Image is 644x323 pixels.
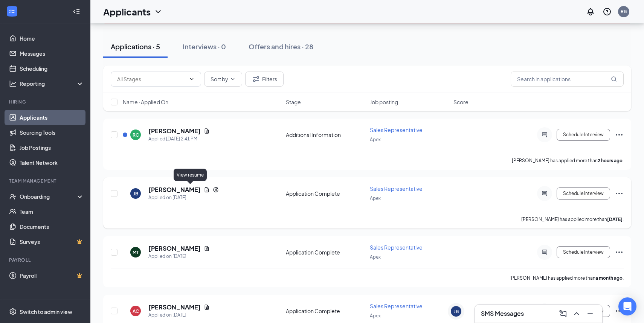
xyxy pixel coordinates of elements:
[286,248,365,256] div: Application Complete
[598,158,623,163] b: 2 hours ago
[154,7,163,16] svg: ChevronDown
[9,257,82,263] div: Payroll
[586,7,595,16] svg: Notifications
[454,308,459,315] div: JB
[571,308,583,320] button: ChevronUp
[249,42,313,51] div: Offers and hires · 28
[148,135,210,143] div: Applied [DATE] 2:41 PM
[370,98,398,106] span: Job posting
[133,249,139,256] div: MT
[73,8,80,15] svg: Collapse
[148,244,201,253] h5: [PERSON_NAME]
[20,204,84,219] a: Team
[183,42,226,51] div: Interviews · 0
[9,308,17,315] svg: Settings
[204,245,210,251] svg: Document
[595,275,623,281] b: a month ago
[370,254,381,260] span: Apex
[607,216,623,222] b: [DATE]
[20,31,84,46] a: Home
[20,80,84,87] div: Reporting
[20,110,84,125] a: Applicants
[370,303,423,309] span: Sales Representative
[133,308,139,314] div: AC
[557,246,610,258] button: Schedule Interview
[559,309,568,318] svg: ComposeMessage
[572,309,581,318] svg: ChevronUp
[512,157,624,164] p: [PERSON_NAME] has applied more than .
[621,8,627,15] div: RB
[9,99,82,105] div: Hiring
[9,193,17,200] svg: UserCheck
[510,275,624,281] p: [PERSON_NAME] has applied more than .
[557,129,610,141] button: Schedule Interview
[615,248,624,257] svg: Ellipses
[8,8,16,15] svg: WorkstreamLogo
[9,178,82,184] div: Team Management
[618,297,636,315] div: Open Intercom Messenger
[370,244,423,251] span: Sales Representative
[615,130,624,139] svg: Ellipses
[370,126,423,133] span: Sales Representative
[204,304,210,310] svg: Document
[521,216,624,222] p: [PERSON_NAME] has applied more than .
[286,190,365,197] div: Application Complete
[148,194,219,201] div: Applied on [DATE]
[204,187,210,193] svg: Document
[148,253,210,260] div: Applied on [DATE]
[148,311,210,319] div: Applied on [DATE]
[603,7,612,16] svg: QuestionInfo
[540,132,549,138] svg: ActiveChat
[133,132,139,138] div: RC
[20,308,72,315] div: Switch to admin view
[540,190,549,197] svg: ActiveChat
[453,98,469,106] span: Score
[20,155,84,170] a: Talent Network
[20,193,78,200] div: Onboarding
[204,128,210,134] svg: Document
[586,309,595,318] svg: Minimize
[174,169,207,181] div: View resume
[245,72,284,87] button: Filter Filters
[117,75,186,83] input: All Stages
[20,268,84,283] a: PayrollCrown
[252,75,261,84] svg: Filter
[133,190,138,197] div: JB
[557,187,610,200] button: Schedule Interview
[20,46,84,61] a: Messages
[111,42,160,51] div: Applications · 5
[103,5,151,18] h1: Applicants
[213,187,219,193] svg: Reapply
[204,72,242,87] button: Sort byChevronDown
[370,195,381,201] span: Apex
[211,76,228,82] span: Sort by
[557,308,569,320] button: ComposeMessage
[286,131,365,139] div: Additional Information
[148,303,201,311] h5: [PERSON_NAME]
[615,189,624,198] svg: Ellipses
[370,185,423,192] span: Sales Representative
[584,308,596,320] button: Minimize
[615,306,624,315] svg: Ellipses
[611,76,617,82] svg: MagnifyingGlass
[9,80,17,87] svg: Analysis
[481,309,524,318] h3: SMS Messages
[20,219,84,234] a: Documents
[230,76,236,82] svg: ChevronDown
[286,98,301,106] span: Stage
[370,313,381,318] span: Apex
[370,137,381,142] span: Apex
[189,76,195,82] svg: ChevronDown
[123,98,168,106] span: Name · Applied On
[20,140,84,155] a: Job Postings
[20,125,84,140] a: Sourcing Tools
[20,234,84,249] a: SurveysCrown
[20,61,84,76] a: Scheduling
[540,249,549,255] svg: ActiveChat
[286,307,365,315] div: Application Complete
[148,127,201,135] h5: [PERSON_NAME]
[511,72,624,87] input: Search in applications
[148,186,201,194] h5: [PERSON_NAME]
